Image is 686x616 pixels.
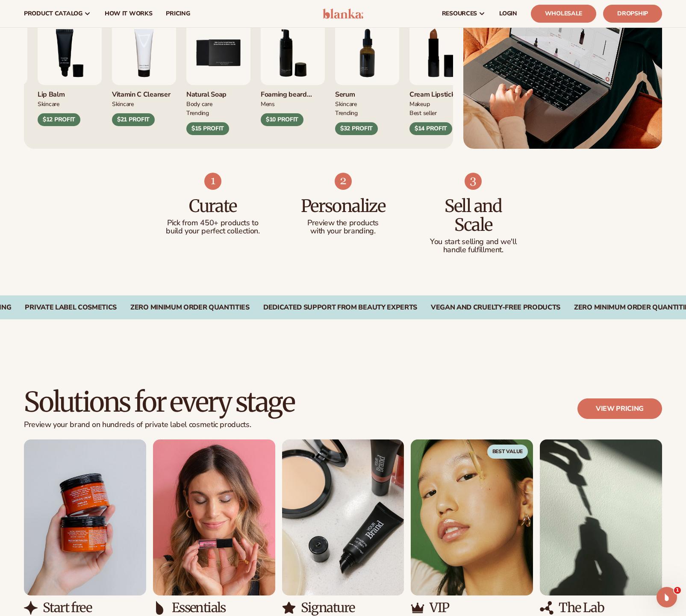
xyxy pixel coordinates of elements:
p: Pick from 450+ products to build your perfect collection. [165,219,261,236]
div: ZERO MINIMUM ORDER QUANTITIES [130,304,250,312]
img: Shopify Image 16 [411,439,533,595]
div: Vegan and Cruelty-Free Products [431,304,560,312]
div: mens [261,99,325,108]
h3: Personalize [295,197,391,215]
span: resources [442,10,477,17]
h2: Solutions for every stage [24,388,294,416]
h3: Signature [301,601,355,615]
div: $14 PROFIT [409,122,452,135]
div: 4 / 9 [112,21,176,126]
img: logo [323,9,363,19]
img: Shopify Image 7 [204,173,221,190]
div: $32 PROFIT [335,122,378,135]
div: TRENDING [335,108,399,117]
img: Shopify Image 19 [540,601,554,615]
img: Foaming beard wash. [261,21,325,85]
div: $12 PROFIT [38,113,80,126]
iframe: Intercom live chat [657,587,677,607]
span: How It Works [105,10,153,17]
div: Foaming beard wash [261,85,325,99]
img: Nature bar of soap. [186,21,250,85]
div: Cream Lipstick [409,85,474,99]
img: Shopify Image 15 [282,601,296,615]
h3: Sell and Scale [425,197,521,234]
a: View pricing [577,398,662,419]
div: DEDICATED SUPPORT FROM BEAUTY EXPERTS [263,304,417,312]
p: Preview the products [295,219,391,227]
a: Dropship [603,5,662,23]
img: Smoothing lip balm. [38,21,102,85]
div: $15 PROFIT [186,122,229,135]
img: Vitamin c cleanser. [112,21,176,85]
span: pricing [166,10,190,17]
img: Shopify Image 9 [465,173,482,190]
span: Best Value [487,445,528,458]
div: Skincare [112,99,176,108]
div: BEST SELLER [409,108,474,117]
p: with your branding. [295,227,391,236]
div: 3 / 9 [38,21,102,126]
div: 5 / 9 [186,21,250,135]
img: Shopify Image 11 [24,601,38,615]
img: Shopify Image 17 [411,601,424,615]
div: $10 PROFIT [261,113,303,126]
div: TRENDING [186,108,250,117]
div: PRIVATE LABEL COSMETICS [25,304,117,312]
h3: Start free [43,601,91,615]
div: Vitamin C Cleanser [112,85,176,99]
span: LOGIN [499,10,517,17]
img: Shopify Image 14 [282,439,404,595]
div: 6 / 9 [261,21,325,126]
img: Shopify Image 10 [24,439,146,595]
div: MAKEUP [409,99,474,108]
p: handle fulfillment. [425,246,521,254]
span: 1 [674,587,681,594]
div: 8 / 9 [409,21,474,135]
h3: The Lab [559,601,604,615]
div: Serum [335,85,399,99]
div: Natural Soap [186,85,250,99]
div: Lip Balm [38,85,102,99]
span: product catalog [24,10,82,17]
img: Shopify Image 18 [540,439,662,595]
p: Preview your brand on hundreds of private label cosmetic products. [24,420,294,430]
div: SKINCARE [335,99,399,108]
img: Shopify Image 8 [335,173,352,190]
h3: VIP [430,601,449,615]
img: Luxury cream lipstick. [409,21,474,85]
div: BODY Care [186,99,250,108]
p: You start selling and we'll [425,238,521,246]
div: SKINCARE [38,99,102,108]
img: Shopify Image 13 [153,601,167,615]
div: $21 PROFIT [112,113,155,126]
h3: Curate [165,197,261,215]
img: Collagen and retinol serum. [335,21,399,85]
img: Shopify Image 12 [153,439,275,595]
a: Wholesale [531,5,596,23]
div: 7 / 9 [335,21,399,135]
h3: Essentials [172,601,226,615]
